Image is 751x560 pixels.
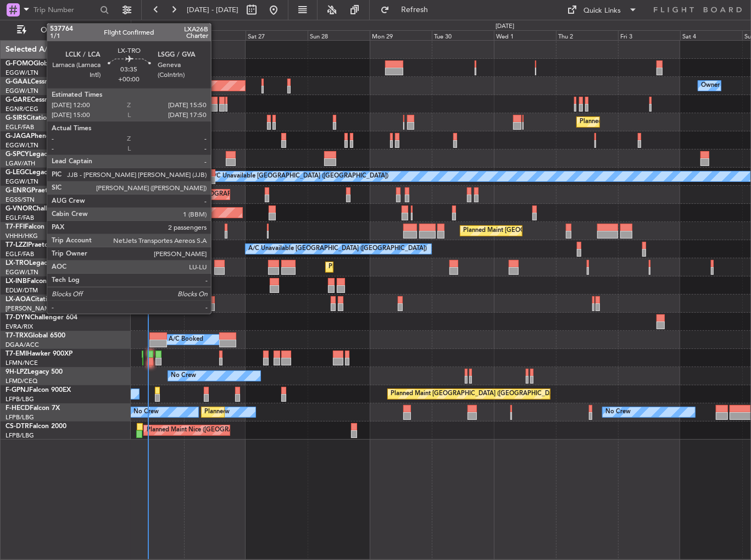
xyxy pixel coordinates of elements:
input: Trip Number [34,2,97,18]
a: G-LEGCLegacy 600 [5,169,64,176]
a: CS-DTRFalcon 2000 [5,423,66,430]
div: Sun 28 [308,30,370,40]
a: LFPB/LBG [5,395,34,403]
span: T7-DYN [5,314,30,321]
div: Thu 25 [122,30,184,40]
span: T7-LZZI [5,242,28,248]
span: G-ENRG [5,187,31,194]
a: VHHH/HKG [5,232,38,240]
a: EGGW/LTN [5,141,38,149]
div: [DATE] [496,22,514,31]
span: G-VNOR [5,206,32,212]
span: F-HECD [5,405,30,412]
span: LX-AOA [5,296,31,303]
a: LX-TROLegacy 650 [5,260,64,267]
a: T7-FFIFalcon 7X [5,224,55,230]
a: G-SIRSCitation Excel [5,115,69,121]
div: Thu 2 [556,30,618,40]
div: [DATE] [133,22,152,31]
span: [DATE] - [DATE] [187,5,238,15]
span: Only With Activity [29,26,116,34]
div: Fri 3 [618,30,680,40]
div: No Crew [171,368,196,384]
span: T7-FFI [5,224,25,230]
button: Quick Links [562,1,643,19]
a: T7-EMIHawker 900XP [5,351,73,357]
div: Planned Maint Nice ([GEOGRAPHIC_DATA]) [147,422,269,439]
a: EGSS/STN [5,196,35,204]
div: A/C Booked [169,331,203,348]
a: G-FOMOGlobal 6000 [5,60,71,67]
div: Fri 26 [184,30,246,40]
div: Planned Maint [GEOGRAPHIC_DATA] ([GEOGRAPHIC_DATA]) [204,404,377,420]
div: Sat 4 [680,30,742,40]
button: Refresh [375,1,441,19]
div: Wed 1 [494,30,556,40]
a: G-ENRGPraetor 600 [5,187,68,194]
span: 9H-LPZ [5,369,27,375]
div: Planned Maint [GEOGRAPHIC_DATA] ([GEOGRAPHIC_DATA]) [329,259,502,275]
span: G-GARE [5,97,31,103]
a: G-GAALCessna Citation XLS+ [5,79,96,85]
div: A/C Unavailable [GEOGRAPHIC_DATA] ([GEOGRAPHIC_DATA]) [210,168,388,185]
a: EDLW/DTM [5,286,38,295]
div: Sat 27 [246,30,308,40]
div: No Crew [605,404,631,420]
div: A/C Unavailable [GEOGRAPHIC_DATA] ([GEOGRAPHIC_DATA]) [248,241,427,257]
a: T7-DYNChallenger 604 [5,314,77,321]
a: F-GPNJFalcon 900EX [5,387,71,393]
a: EGLF/FAB [5,250,34,258]
span: CS-DTR [5,423,29,430]
div: Planned Maint [GEOGRAPHIC_DATA] ([GEOGRAPHIC_DATA]) [391,386,564,402]
a: F-HECDFalcon 7X [5,405,60,412]
a: LFMN/NCE [5,359,38,367]
a: LFPB/LBG [5,431,34,440]
span: G-LEGC [5,169,29,176]
a: EGGW/LTN [5,268,38,276]
a: LFPB/LBG [5,413,34,422]
div: Owner [701,77,720,94]
a: G-SPCYLegacy 650 [5,151,64,158]
div: Planned Maint [GEOGRAPHIC_DATA] ([GEOGRAPHIC_DATA]) [463,223,636,239]
a: EGGW/LTN [5,178,38,186]
a: G-GARECessna Citation XLS+ [5,97,96,103]
a: LX-AOACitation Mustang [5,296,84,303]
a: EVRA/RIX [5,323,33,331]
div: Mon 29 [370,30,432,40]
span: G-GAAL [5,79,31,85]
a: LX-INBFalcon 900EX EASy II [5,278,92,285]
a: LFMD/CEQ [5,377,37,385]
a: EGGW/LTN [5,87,38,95]
div: No Crew [133,404,159,420]
a: T7-LZZIPraetor 600 [5,242,65,248]
span: G-SIRS [5,115,26,121]
a: EGLF/FAB [5,123,34,131]
a: EGLF/FAB [5,214,34,222]
span: G-FOMO [5,60,34,67]
span: T7-EMI [5,351,27,357]
span: F-GPNJ [5,387,29,393]
div: Tue 30 [432,30,494,40]
span: T7-TRX [5,332,28,339]
span: LX-INB [5,278,27,285]
span: G-JAGA [5,133,31,140]
a: EGNR/CEG [5,105,38,113]
button: Only With Activity [12,21,119,39]
span: Refresh [392,6,438,14]
a: G-JAGAPhenom 300 [5,133,69,140]
span: LX-TRO [5,260,29,267]
a: 9H-LPZLegacy 500 [5,369,63,375]
a: LGAV/ATH [5,159,35,168]
a: T7-TRXGlobal 6500 [5,332,65,339]
a: G-VNORChallenger 650 [5,206,80,212]
a: EGGW/LTN [5,69,38,77]
div: Quick Links [584,5,621,16]
span: G-SPCY [5,151,29,158]
a: DGAA/ACC [5,341,39,349]
a: [PERSON_NAME]/QSA [5,304,70,313]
